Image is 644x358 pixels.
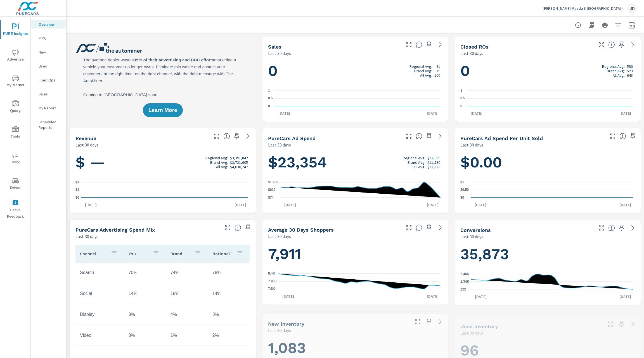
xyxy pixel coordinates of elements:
[602,64,625,69] p: Regional Avg:
[471,294,491,299] p: [DATE]
[124,328,166,342] td: 8%
[460,104,462,108] text: 0
[31,20,66,28] div: Overview
[460,287,466,291] text: 222
[2,75,29,88] span: My Market
[39,63,62,69] p: Used
[39,91,62,97] p: Sales
[81,202,101,208] p: [DATE]
[460,180,464,184] text: $1
[425,317,434,326] span: Save this to your personalized report
[39,119,62,130] p: Scheduled Reports
[268,180,279,184] text: $1.18K
[427,165,440,169] p: $13,811
[606,320,615,329] button: Make Fullscreen
[39,21,62,27] p: Overview
[235,224,241,231] span: This table looks at how you compare to the amount of budget you spend per channel as opposed to y...
[416,133,422,140] span: Total cost of media for all PureCars channels for the selected dealership group over the selected...
[75,188,79,192] text: $1
[75,287,124,301] td: Social
[627,3,637,13] div: JD
[268,61,443,80] h1: 0
[460,141,483,148] p: Last 30 days
[166,266,208,280] td: 74%
[434,73,440,78] p: 100
[268,44,281,50] h5: Sales
[268,97,273,100] text: 0.5
[31,34,66,42] div: PIPA
[436,69,440,73] p: 79
[617,320,626,329] span: Save this to your personalized report
[2,126,29,140] span: Tools
[608,132,617,141] button: Make Fullscreen
[75,141,98,148] p: Last 30 days
[80,251,106,256] p: Channel
[460,89,462,93] text: 1
[212,251,232,256] p: National
[2,177,29,191] span: Driver
[436,317,445,326] a: See more details in report
[124,307,166,321] td: 8%
[626,20,637,31] button: Select Date Range
[230,165,248,169] p: $4,030,747
[2,100,29,114] span: Query
[216,165,228,169] p: All Avg:
[628,132,637,141] span: Save this to your personalized report
[408,160,425,165] p: Brand Avg:
[230,160,248,165] p: $2,721,605
[460,188,469,192] text: $0.50
[460,227,491,233] h5: Conversions
[414,69,432,73] p: Brand Avg:
[166,307,208,321] td: 4%
[208,307,250,321] td: 3%
[75,153,250,172] h1: $ —
[460,135,543,141] h5: PureCars Ad Spend Per Unit Sold
[129,251,148,256] p: You
[617,40,626,49] span: Save this to your personalized report
[2,23,29,37] span: PURE Insights
[171,251,190,256] p: Brand
[460,44,489,50] h5: Closed ROs
[274,110,294,116] p: [DATE]
[268,227,334,233] h5: Average 30 Days Shoppers
[425,223,434,232] span: Save this to your personalized report
[597,40,606,49] button: Make Fullscreen
[31,90,66,98] div: Sales
[409,64,432,69] p: Regional Avg:
[615,110,635,116] p: [DATE]
[39,35,62,41] p: PIPA
[268,89,270,93] text: 1
[278,294,298,299] p: [DATE]
[423,294,442,299] p: [DATE]
[423,110,442,116] p: [DATE]
[268,50,291,57] p: Last 30 days
[148,108,177,113] span: Learn More
[423,202,442,208] p: [DATE]
[436,132,445,141] a: See more details in report
[586,20,597,31] button: "Export Report to PDF"
[628,320,637,329] a: See more details in report
[223,223,232,232] button: Make Fullscreen
[31,76,66,84] div: Fixed Ops
[124,266,166,280] td: 70%
[230,156,248,160] p: $3,391,842
[212,132,221,141] button: Make Fullscreen
[232,132,241,141] span: Save this to your personalized report
[460,280,469,283] text: 1.34K
[460,153,635,172] h1: $0.00
[416,41,422,48] span: Number of vehicles sold by the dealership over the selected date range. [Source: This data is sou...
[210,160,228,165] p: Brand Avg:
[243,223,252,232] span: Save this to your personalized report
[268,188,276,192] text: $629
[75,233,98,240] p: Last 30 days
[268,272,275,276] text: 8.4K
[615,202,635,208] p: [DATE]
[460,61,635,80] h1: 0
[460,97,465,100] text: 0.5
[39,49,62,55] p: New
[75,180,79,184] text: $1
[460,330,483,336] p: Last 30 days
[268,135,316,141] h5: PureCars Ad Spend
[404,40,413,49] button: Make Fullscreen
[2,200,29,220] span: Leave Feedback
